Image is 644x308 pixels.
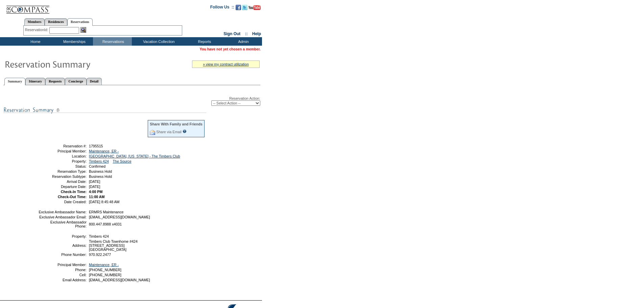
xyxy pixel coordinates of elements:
a: » view my contract utilization [203,62,249,66]
span: [DATE] [89,185,100,189]
td: Email Address: [38,278,87,282]
a: Members [24,18,45,25]
a: Subscribe to our YouTube Channel [248,7,261,11]
span: 1795515 [89,144,103,148]
td: Status: [38,164,87,168]
td: Exclusive Ambassador Email: [38,215,87,219]
img: Reservaton Summary [4,57,140,71]
td: Principal Member: [38,263,87,267]
img: Follow us on Twitter [242,5,247,10]
span: You have not yet chosen a member. [200,47,261,51]
span: [DATE] [89,180,100,184]
td: Location: [38,154,87,158]
td: Phone: [38,268,87,272]
strong: Check-In Time: [61,190,87,194]
a: Detail [87,78,102,85]
a: Share via Email [156,130,182,134]
div: ReservationId: [25,27,50,33]
span: Timbers 424 [89,234,109,238]
td: Arrival Date: [38,180,87,184]
td: Date Created: [38,200,87,204]
span: 800.447.8988 x4031 [89,222,122,226]
span: 11:00 AM [89,195,104,199]
td: Phone Number: [38,253,87,257]
strong: Check-Out Time: [58,195,87,199]
span: [PHONE_NUMBER] [89,273,121,277]
td: Departure Date: [38,185,87,189]
img: Subscribe to our YouTube Channel [248,5,261,10]
span: 4:00 PM [89,190,102,194]
span: 970.922.2477 [89,253,111,257]
a: Summary [4,78,25,85]
a: Concierge [65,78,86,85]
td: Home [15,37,54,46]
td: Admin [223,37,262,46]
td: Reservations [93,37,132,46]
span: Timbers Club Townhome #424 [STREET_ADDRESS] [GEOGRAPHIC_DATA] [89,239,138,252]
span: Business Hold [89,174,112,179]
a: Timbers 424 [89,159,109,163]
td: Exclusive Ambassador Name: [38,210,87,214]
a: Become our fan on Facebook [236,7,241,11]
span: Confirmed [89,164,105,168]
div: Share With Family and Friends [150,122,202,126]
span: [DATE] 8:45:48 AM [89,200,119,204]
img: subTtlResSummary.gif [3,106,206,114]
td: Property: [38,234,87,238]
div: Reservation Action: [3,96,260,106]
span: [PHONE_NUMBER] [89,268,121,272]
td: Cell: [38,273,87,277]
td: Reports [184,37,223,46]
span: ERMRS Maintenance [89,210,123,214]
td: Reservation #: [38,144,87,148]
img: Reservation Search [80,27,86,33]
span: [EMAIL_ADDRESS][DOMAIN_NAME] [89,278,150,282]
td: Property: [38,159,87,163]
input: What is this? [183,129,187,133]
a: The Source [113,159,131,163]
a: Sign Out [223,31,240,36]
span: :: [245,31,248,36]
td: Reservation Type: [38,169,87,173]
span: Business Hold [89,169,112,173]
a: Maintenance, ER - [89,263,119,267]
td: Follow Us :: [210,4,234,12]
td: Vacation Collection [132,37,184,46]
a: Residences [45,18,67,25]
a: Reservations [67,18,93,26]
td: Principal Member: [38,149,87,153]
td: Address: [38,239,87,252]
td: Exclusive Ambassador Phone: [38,220,87,228]
td: Reservation Subtype: [38,174,87,179]
img: Become our fan on Facebook [236,5,241,10]
a: Maintenance, ER - [89,149,119,153]
a: Follow us on Twitter [242,7,247,11]
span: [EMAIL_ADDRESS][DOMAIN_NAME] [89,215,150,219]
a: Requests [45,78,65,85]
a: [GEOGRAPHIC_DATA], [US_STATE] - The Timbers Club [89,154,180,158]
a: Itinerary [25,78,45,85]
a: Help [252,31,261,36]
td: Memberships [54,37,93,46]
